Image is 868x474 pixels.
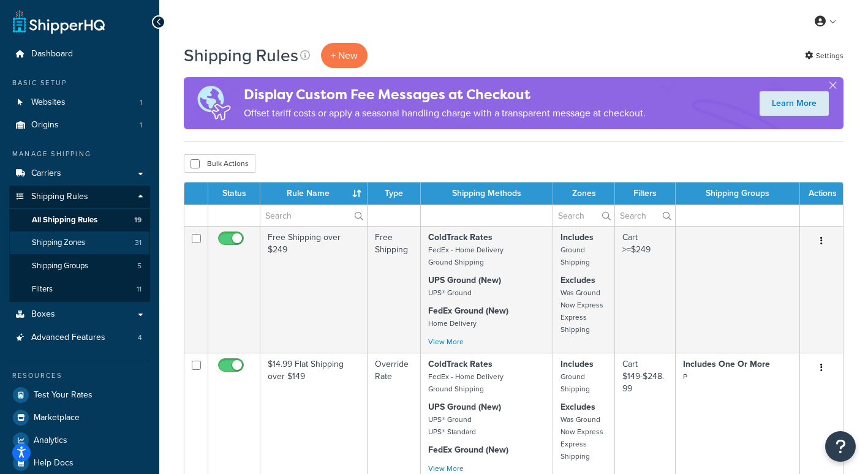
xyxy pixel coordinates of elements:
h4: Display Custom Fee Messages at Checkout [244,85,646,105]
strong: ColdTrack Rates [428,231,492,244]
span: 5 [137,261,142,271]
a: Analytics [9,429,150,451]
span: 31 [135,238,142,248]
a: Marketplace [9,407,150,429]
strong: UPS Ground (New) [428,401,501,413]
p: + New [321,43,368,68]
div: Manage Shipping [9,149,150,159]
img: duties-banner-06bc72dcb5fe05cb3f9472aba00be2ae8eb53ab6f0d8bb03d382ba314ac3c341.png [184,77,244,129]
th: Status [208,182,260,205]
span: Carriers [31,168,61,179]
a: Settings [805,47,843,64]
strong: Excludes [560,401,595,413]
td: Free Shipping [368,226,421,353]
li: Shipping Groups [9,255,150,277]
a: View More [428,463,464,474]
span: Filters [32,284,53,295]
a: Dashboard [9,43,150,66]
a: Filters 11 [9,278,150,301]
small: FedEx - Home Delivery Ground Shipping [428,371,504,394]
small: Was Ground Now Express Express Shipping [560,287,603,335]
span: 11 [137,284,142,295]
a: Help Docs [9,452,150,474]
strong: Includes One Or More [683,358,770,371]
h1: Shipping Rules [184,43,298,67]
th: Rule Name : activate to sort column ascending [260,182,368,205]
strong: Includes [560,358,594,371]
span: 1 [140,97,142,108]
span: Shipping Rules [31,192,88,202]
span: 1 [140,120,142,130]
div: Basic Setup [9,78,150,88]
small: Home Delivery [428,318,477,329]
button: Open Resource Center [825,431,856,462]
a: View More [428,336,464,347]
a: Websites 1 [9,91,150,114]
div: Resources [9,371,150,381]
small: Ground Shipping [560,371,590,394]
th: Filters [615,182,676,205]
li: Filters [9,278,150,301]
strong: ColdTrack Rates [428,358,492,371]
small: UPS® Ground UPS® Standard [428,414,476,437]
small: Was Ground Now Express Express Shipping [560,414,603,462]
input: Search [553,205,614,226]
a: ShipperHQ Home [13,9,105,34]
a: Shipping Zones 31 [9,231,150,254]
a: Advanced Features 4 [9,326,150,349]
a: Boxes [9,303,150,326]
input: Search [260,205,367,226]
li: Origins [9,114,150,137]
p: Offset tariff costs or apply a seasonal handling charge with a transparent message at checkout. [244,105,646,122]
a: Test Your Rates [9,384,150,406]
span: Websites [31,97,66,108]
li: Shipping Rules [9,186,150,302]
a: Learn More [760,91,829,116]
a: Shipping Groups 5 [9,255,150,277]
a: All Shipping Rules 19 [9,209,150,231]
small: P [683,371,687,382]
span: All Shipping Rules [32,215,97,225]
th: Shipping Groups [676,182,800,205]
span: Analytics [34,435,67,446]
span: Dashboard [31,49,73,59]
strong: Includes [560,231,594,244]
button: Bulk Actions [184,154,255,173]
strong: FedEx Ground (New) [428,443,508,456]
th: Zones [553,182,614,205]
span: Boxes [31,309,55,320]
li: Advanced Features [9,326,150,349]
span: Shipping Groups [32,261,88,271]
strong: FedEx Ground (New) [428,304,508,317]
li: Websites [9,91,150,114]
span: Origins [31,120,59,130]
strong: Excludes [560,274,595,287]
span: 19 [134,215,142,225]
span: Marketplace [34,413,80,423]
strong: UPS Ground (New) [428,274,501,287]
span: 4 [138,333,142,343]
span: Shipping Zones [32,238,85,248]
a: Origins 1 [9,114,150,137]
th: Type [368,182,421,205]
li: Shipping Zones [9,231,150,254]
td: Free Shipping over $249 [260,226,368,353]
span: Help Docs [34,458,74,468]
small: Ground Shipping [560,244,590,268]
input: Search [615,205,675,226]
td: Cart >=$249 [615,226,676,353]
a: Shipping Rules [9,186,150,208]
li: All Shipping Rules [9,209,150,231]
small: UPS® Ground [428,287,472,298]
th: Shipping Methods [421,182,554,205]
span: Advanced Features [31,333,105,343]
span: Test Your Rates [34,390,92,401]
a: Carriers [9,162,150,185]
